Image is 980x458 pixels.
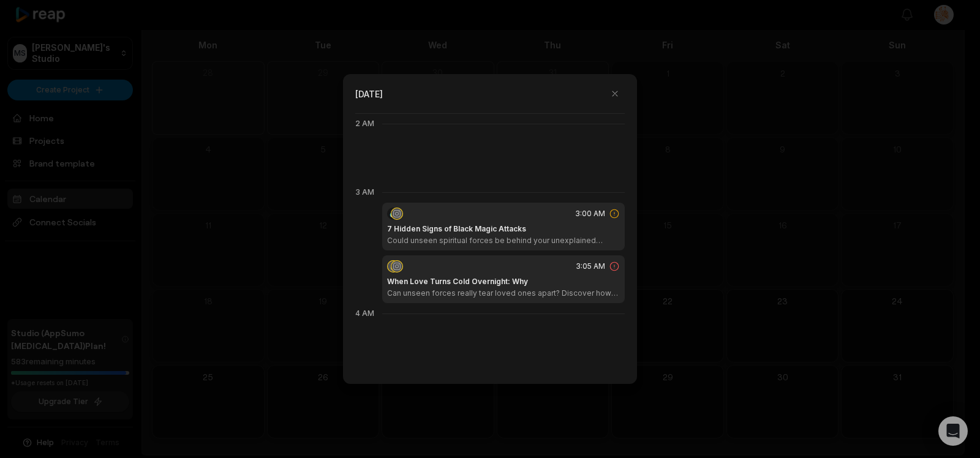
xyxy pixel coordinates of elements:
[575,208,605,219] span: 3:00 AM
[387,236,620,246] p: Could unseen spiritual forces be behind your unexplained struggles? Learn the 7 subtle signs of b...
[387,223,526,235] h1: 7 Hidden Signs of Black Magic Attacks
[387,288,620,298] p: Can unseen forces really tear loved ones apart? Discover how black magic can poison relationships...
[355,88,383,100] h2: [DATE]
[355,118,377,129] div: 2 AM
[387,276,528,287] h1: When Love Turns Cold Overnight: Why
[355,187,377,198] div: 3 AM
[355,308,377,319] div: 4 AM
[576,261,605,272] span: 3:05 AM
